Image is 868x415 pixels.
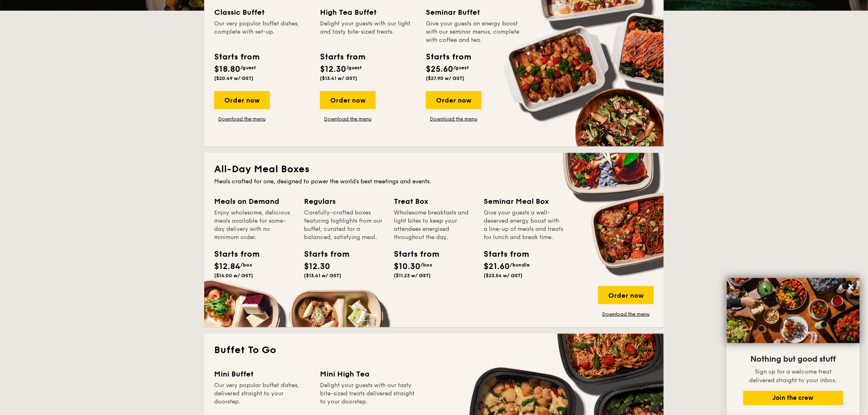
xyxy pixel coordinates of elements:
[320,91,376,109] div: Order now
[453,65,469,71] span: /guest
[394,209,474,242] div: Wholesome breakfasts and light bites to keep your attendees energised throughout the day.
[214,75,254,81] span: ($20.49 w/ GST)
[214,20,310,44] div: Our very popular buffet dishes, complete with set-up.
[751,354,836,364] span: Nothing but good stuff
[598,311,654,317] a: Download the menu
[304,196,384,207] div: Regulars
[240,65,256,71] span: /guest
[426,91,482,109] div: Order now
[304,262,330,271] span: $12.30
[320,381,416,406] div: Delight your guests with our tasty bite-sized treats delivered straight to your doorstep.
[394,262,420,271] span: $10.30
[214,196,294,207] div: Meals on Demand
[426,116,482,122] a: Download the menu
[426,7,522,18] div: Seminar Buffet
[426,64,453,74] span: $25.60
[420,262,432,268] span: /box
[346,65,362,71] span: /guest
[214,209,294,242] div: Enjoy wholesome, delicious meals available for same-day delivery with no minimum order.
[214,116,270,122] a: Download the menu
[320,368,416,380] div: Mini High Tea
[320,75,357,81] span: ($13.41 w/ GST)
[214,51,259,63] div: Starts from
[394,273,431,278] span: ($11.23 w/ GST)
[214,7,310,18] div: Classic Buffet
[727,278,860,343] img: DSC07876-Edit02-Large.jpeg
[304,273,341,278] span: ($13.41 w/ GST)
[214,381,310,406] div: Our very popular buffet dishes, delivered straight to your doorstep.
[304,248,341,260] div: Starts from
[598,286,654,304] div: Order now
[214,368,310,380] div: Mini Buffet
[394,196,474,207] div: Treat Box
[426,51,471,63] div: Starts from
[214,163,654,176] h2: All-Day Meal Boxes
[214,344,654,357] h2: Buffet To Go
[240,262,252,268] span: /box
[320,20,416,44] div: Delight your guests with our light and tasty bite-sized treats.
[214,64,240,74] span: $18.80
[426,20,522,44] div: Give your guests an energy boost with our seminar menus, complete with coffee and tea.
[320,116,376,122] a: Download the menu
[743,391,843,405] button: Join the crew
[484,262,510,271] span: $21.60
[394,248,431,260] div: Starts from
[214,91,270,109] div: Order now
[484,209,564,242] div: Give your guests a well-deserved energy boost with a line-up of meals and treats for lunch and br...
[484,248,521,260] div: Starts from
[320,64,346,74] span: $12.30
[214,273,253,278] span: ($14.00 w/ GST)
[320,7,416,18] div: High Tea Buffet
[320,51,365,63] div: Starts from
[304,209,384,242] div: Carefully-crafted boxes featuring highlights from our buffet, curated for a balanced, satisfying ...
[214,248,251,260] div: Starts from
[214,178,654,186] div: Meals crafted for one, designed to power the world's best meetings and events.
[845,280,858,293] button: Close
[510,262,530,268] span: /bundle
[426,75,464,81] span: ($27.90 w/ GST)
[484,273,523,278] span: ($23.54 w/ GST)
[214,262,240,271] span: $12.84
[484,196,564,207] div: Seminar Meal Box
[749,368,837,384] span: Sign up for a welcome treat delivered straight to your inbox.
